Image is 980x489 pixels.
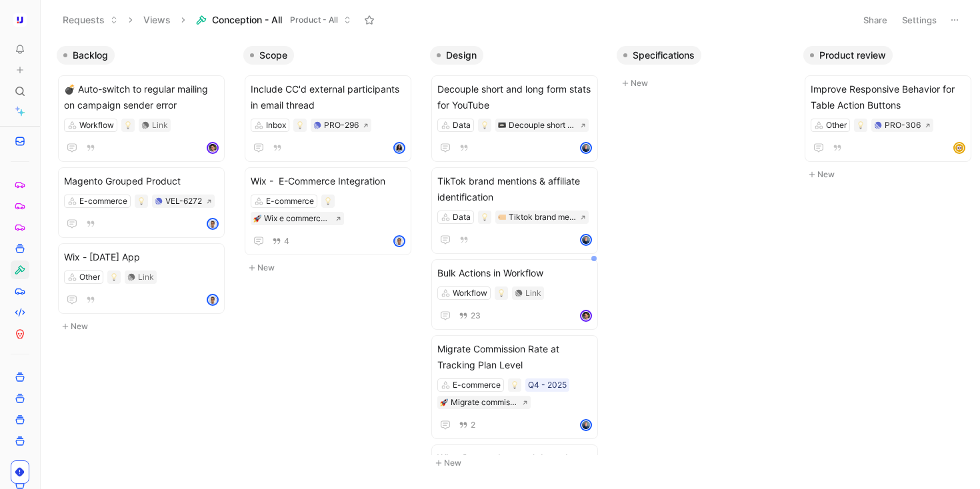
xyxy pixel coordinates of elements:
button: New [243,260,419,276]
span: 4 [284,237,289,245]
div: PRO-306 [885,119,921,132]
span: Decouple short and long form stats for YouTube [437,81,592,113]
img: 🚀 [253,215,261,223]
div: Migrate commission rate at tracking plan and orders level [451,396,518,409]
a: Wix - E-Commerce IntegrationE-commerce🚀Wix e commerce integration4avatar [245,167,411,255]
div: BacklogNew [51,40,238,341]
button: Requests [57,10,124,30]
div: Q4 - 2025 [528,378,567,392]
div: Inbox [266,119,286,132]
button: Views [137,10,177,30]
img: 💡 [511,381,519,389]
div: Workflow [79,119,114,132]
div: 💡 [107,270,121,284]
span: TikTok brand mentions & affiliate identification [437,173,592,205]
span: Design [446,49,477,62]
img: 💡 [481,121,489,129]
div: 💡 [854,119,867,132]
div: 💡 [135,195,148,208]
button: Settings [896,11,943,29]
span: Backlog [73,49,108,62]
div: 💡 [495,286,508,300]
div: Other [79,270,100,284]
a: Migrate Commission Rate at Tracking Plan LevelE-commerceQ4 - 2025🚀Migrate commission rate at trac... [431,335,598,439]
button: Scope [243,46,294,65]
div: Tiktok brand mentions and affiliate identification [509,211,576,224]
img: avatar [208,143,217,153]
span: Product review [819,49,886,62]
button: New [430,455,606,471]
span: Improve Responsive Behavior for Table Action Buttons [811,81,965,113]
div: VEL-6272 [165,195,202,208]
img: 💡 [497,289,505,297]
img: 🏷️ [498,213,506,221]
img: 💡 [137,197,145,205]
img: 💡 [481,213,489,221]
div: Link [525,286,541,300]
div: Link [152,119,168,132]
button: Conception - AllProduct - All [190,10,357,30]
div: E-commerce [79,195,127,208]
img: avatar [208,295,217,304]
img: 🚀 [440,398,448,406]
div: 💡 [478,119,491,132]
img: avatar [395,143,404,153]
div: DesignNew [425,40,611,478]
span: Include CC'd external participants in email thread [251,81,405,113]
div: Data [453,119,471,132]
button: Design [430,46,483,65]
button: Backlog [57,46,115,65]
span: Magento Grouped Product [64,173,219,189]
div: PRO-296 [324,119,359,132]
button: Product review [803,46,893,65]
div: E-commerce [266,195,314,208]
a: Wix - [DATE] AppOtherLinkavatar [58,243,225,314]
button: New [617,75,793,91]
div: 💡 [293,119,307,132]
div: SpecificationsNew [611,40,798,98]
a: Magento Grouped ProductE-commerceVEL-6272avatar [58,167,225,238]
button: Specifications [617,46,701,65]
img: 💡 [110,273,118,281]
button: 2 [456,418,478,432]
span: Bulk Actions in Workflow [437,265,592,281]
span: 2 [471,421,475,429]
img: avatar [955,143,964,153]
div: 💡 [121,119,135,132]
button: Share [857,11,893,29]
button: 23 [456,308,483,323]
div: E-commerce [453,378,501,392]
div: ScopeNew [238,40,425,282]
img: avatar [581,235,591,244]
img: 💡 [324,197,332,205]
img: Upfluence [13,13,27,27]
button: New [803,167,979,183]
div: 💡 [508,378,521,392]
a: Include CC'd external participants in email threadInboxPRO-296avatar [245,75,411,162]
a: 💣 Auto-switch to regular mailing on campaign sender errorWorkflowLinkavatar [58,75,225,162]
button: New [57,318,233,334]
button: Upfluence [11,11,29,29]
span: Wix - Pre-made search based on brand data [437,450,592,482]
span: Wix - E-Commerce Integration [251,173,405,189]
img: 💡 [124,121,132,129]
img: avatar [581,311,591,320]
span: Scope [259,49,287,62]
img: avatar [395,237,404,246]
div: Other [826,119,847,132]
div: 💡 [321,195,335,208]
a: Decouple short and long form stats for YouTubeData📼Decouple short and long form stats for youtube... [431,75,598,162]
img: avatar [581,143,591,153]
span: 💣 Auto-switch to regular mailing on campaign sender error [64,81,219,113]
div: 💡 [478,211,491,224]
span: Product - All [290,13,338,27]
div: Wix e commerce integration [264,212,331,225]
span: Migrate Commission Rate at Tracking Plan Level [437,341,592,373]
div: Data [453,211,471,224]
div: Workflow [453,286,487,300]
span: 23 [471,312,481,320]
img: 💡 [296,121,304,129]
div: Decouple short and long form stats for youtube [509,119,576,132]
div: Link [138,270,154,284]
span: Conception - All [212,13,282,27]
